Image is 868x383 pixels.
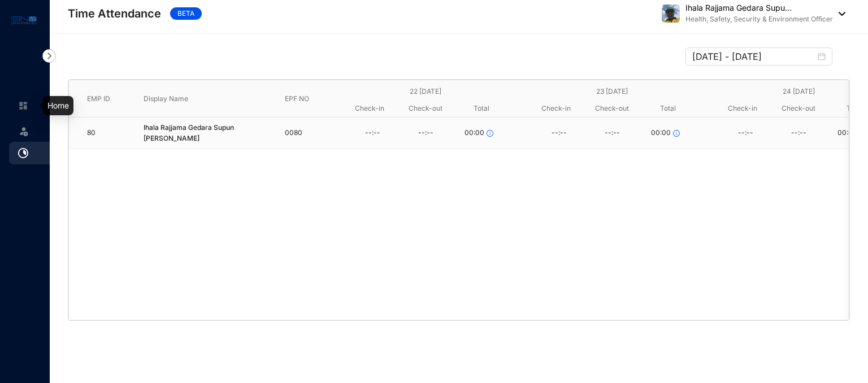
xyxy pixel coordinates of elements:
span: 00:00 [465,128,484,138]
img: dropdown-black.8e83cc76930a90b1a4fdb6d089b7bf3a.svg [833,12,845,16]
div: Total [454,100,510,117]
td: 0080 [267,117,323,149]
span: info-circle [487,130,493,137]
div: Check-out [584,100,640,117]
div: Check-in [714,100,770,117]
div: 23 [DATE] [528,83,696,100]
img: nav-icon-right.af6afadce00d159da59955279c43614e.svg [42,49,56,63]
img: leave-unselected.2934df6273408c3f84d9.svg [18,125,29,137]
img: time-attendance.bce192ef64cb162a73de.svg [18,148,28,158]
p: Ihala Rajjama Gedara Supu... [685,2,833,14]
th: EPF NO [267,80,323,117]
div: 22 [DATE] [341,83,510,100]
td: 80 [69,117,125,149]
input: Select week [692,50,815,63]
div: --:-- [346,125,399,142]
span: 00:00 [651,128,671,138]
span: BETA [170,7,202,20]
th: Display Name [125,80,267,117]
p: Time Attendance [68,6,161,21]
img: file-1740898491306_528f5514-e393-46a8-abe0-f02cd7a6b571 [662,5,680,23]
th: EMP ID [69,80,125,117]
div: --:-- [772,125,825,142]
img: home-unselected.a29eae3204392db15eaf.svg [18,101,28,111]
div: --:-- [532,125,585,142]
div: Check-in [528,100,584,117]
div: --:-- [585,125,639,142]
li: Time Attendance [9,142,57,164]
div: Check-out [397,100,453,117]
span: Ihala Rajjama Gedara Supun [PERSON_NAME] [144,123,260,144]
p: Health, Safety, Security & Environment Officer [685,14,833,25]
div: --:-- [399,125,452,142]
img: logo [11,14,37,27]
div: Check-out [770,100,826,117]
span: 00:00 [837,128,857,138]
div: Total [640,100,696,117]
div: Check-in [341,100,397,117]
div: --:-- [719,125,772,142]
span: info-circle [673,130,680,137]
li: Home [9,94,36,117]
